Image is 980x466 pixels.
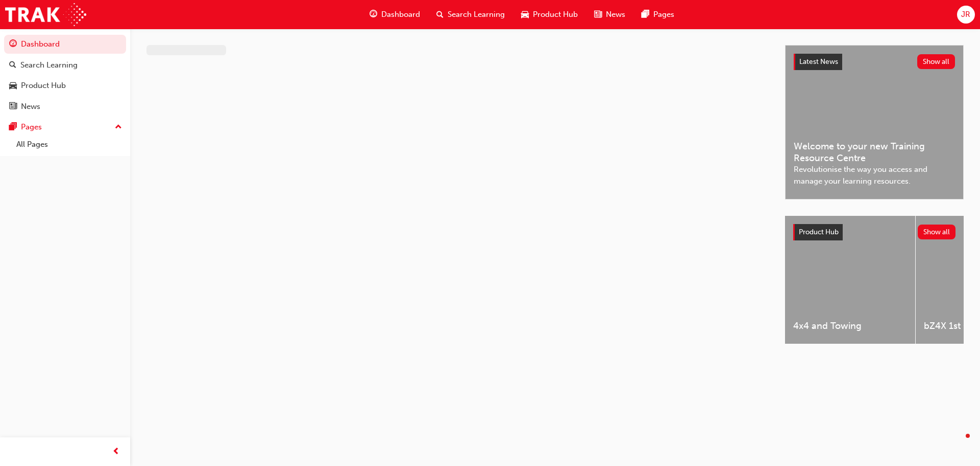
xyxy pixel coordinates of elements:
span: JR [961,9,970,20]
span: news-icon [9,102,17,112]
span: car-icon [521,8,529,21]
iframe: Intercom live chat [945,431,970,456]
span: pages-icon [642,8,649,21]
span: prev-icon [112,446,120,458]
span: Product Hub [799,228,839,236]
div: Product Hub [21,80,66,92]
span: Dashboard [381,9,420,20]
span: Product Hub [533,9,578,20]
a: pages-iconPages [633,4,682,25]
a: Latest NewsShow all [794,54,955,70]
button: Show all [918,225,956,239]
span: search-icon [436,8,444,21]
span: Latest News [799,57,838,66]
span: Revolutionise the way you access and manage your learning resources. [794,164,955,187]
a: Product Hub [4,76,126,95]
button: Show all [917,54,955,69]
a: Product HubShow all [793,224,955,240]
span: search-icon [9,61,16,70]
div: Pages [21,121,42,133]
a: News [4,97,126,116]
span: Pages [653,9,674,20]
a: car-iconProduct Hub [513,4,586,25]
div: News [21,101,40,113]
button: JR [957,6,975,24]
a: Search Learning [4,56,126,75]
span: Welcome to your new Training Resource Centre [794,141,955,164]
a: search-iconSearch Learning [428,4,513,25]
a: Dashboard [4,35,126,54]
span: Search Learning [448,9,505,20]
a: news-iconNews [586,4,633,25]
button: DashboardSearch LearningProduct HubNews [4,33,126,118]
span: car-icon [9,81,17,91]
a: 4x4 and Towing [785,216,915,344]
a: guage-iconDashboard [361,4,428,25]
span: 4x4 and Towing [793,320,907,332]
span: News [606,9,625,20]
span: up-icon [115,121,122,134]
button: Pages [4,118,126,137]
span: news-icon [594,8,602,21]
img: Trak [5,3,86,26]
span: guage-icon [370,8,377,21]
span: guage-icon [9,40,17,49]
span: pages-icon [9,123,17,132]
a: All Pages [12,137,126,152]
div: Search Learning [20,59,78,71]
a: Latest NewsShow allWelcome to your new Training Resource CentreRevolutionise the way you access a... [785,45,964,199]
